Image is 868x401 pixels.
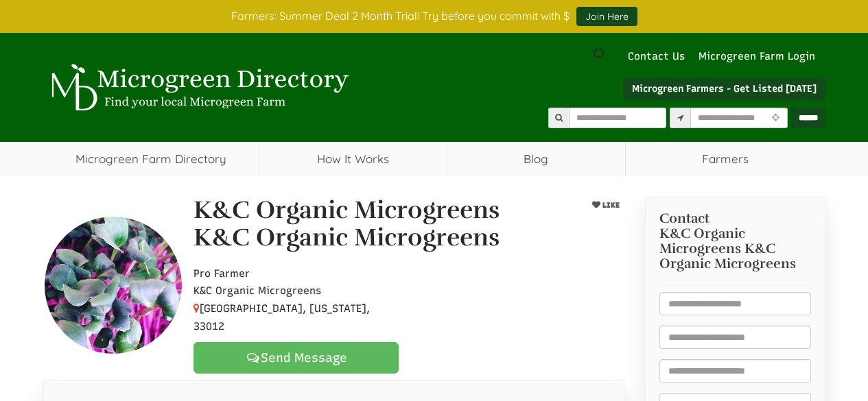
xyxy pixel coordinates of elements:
[43,142,259,176] a: Microgreen Farm Directory
[576,7,637,26] a: Join Here
[600,201,620,210] span: LIKE
[193,284,321,297] span: K&C Organic Microgreens
[623,77,825,101] a: Microgreen Farmers - Get Listed [DATE]
[659,211,811,271] h3: Contact
[43,64,352,112] img: Microgreen Directory
[621,49,692,64] a: Contact Us
[193,267,250,280] span: Pro Farmer
[193,342,399,374] a: Send Message
[769,114,783,123] i: Use Current Location
[193,197,559,251] h1: K&C Organic Microgreens K&C Organic Microgreens
[193,302,370,332] span: [GEOGRAPHIC_DATA], [US_STATE], 33012
[659,226,811,271] span: K&C Organic Microgreens K&C Organic Microgreens
[33,7,836,26] div: Farmers: Summer Deal 2 Month Trial! Try before you commit with $
[626,142,825,176] span: Farmers
[447,142,625,176] a: Blog
[587,197,624,214] button: LIKE
[699,49,822,64] a: Microgreen Farm Login
[259,142,447,176] a: How It Works
[45,217,182,354] img: Contact K&C Organic Microgreens K&C Organic Microgreens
